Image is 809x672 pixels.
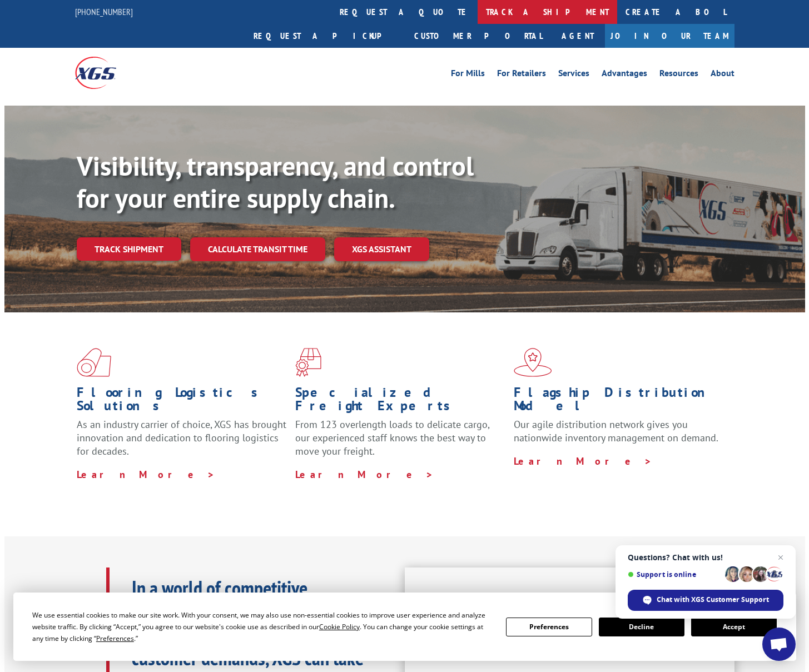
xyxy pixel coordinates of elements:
a: Request a pickup [245,24,406,48]
div: Cookie Consent Prompt [13,593,796,661]
h1: Specialized Freight Experts [295,386,505,418]
a: Learn More > [295,468,434,481]
a: Open chat [762,628,796,661]
div: We use essential cookies to make our site work. With your consent, we may also use non-essential ... [32,609,493,644]
span: As an industry carrier of choice, XGS has brought innovation and dedication to flooring logistics... [77,418,286,457]
span: Questions? Chat with us! [628,553,783,562]
a: For Retailers [497,69,546,81]
a: Resources [659,69,698,81]
button: Preferences [506,618,592,636]
a: Learn More > [514,455,652,467]
a: XGS ASSISTANT [334,237,429,261]
a: Agent [550,24,605,48]
a: Calculate transit time [190,237,325,261]
a: About [711,69,734,81]
a: Advantages [602,69,647,81]
h1: Flooring Logistics Solutions [77,386,287,418]
b: Visibility, transparency, and control for your entire supply chain. [77,148,474,215]
span: Chat with XGS Customer Support [628,590,783,611]
img: xgs-icon-total-supply-chain-intelligence-red [77,348,111,377]
p: From 123 overlength loads to delicate cargo, our experienced staff knows the best way to move you... [295,418,505,467]
img: xgs-icon-focused-on-flooring-red [295,348,321,377]
a: Join Our Team [605,24,734,48]
span: Our agile distribution network gives you nationwide inventory management on demand. [514,418,718,444]
a: [PHONE_NUMBER] [75,6,133,17]
a: Learn More > [77,468,215,481]
a: Customer Portal [406,24,550,48]
a: For Mills [451,69,485,81]
span: Chat with XGS Customer Support [657,595,769,605]
button: Decline [599,618,684,636]
a: Track shipment [77,237,181,261]
button: Accept [691,618,777,636]
span: Cookie Policy [319,622,360,631]
img: xgs-icon-flagship-distribution-model-red [514,348,552,377]
span: Support is online [628,570,721,579]
a: Services [558,69,589,81]
span: Preferences [96,634,134,643]
h1: Flagship Distribution Model [514,386,724,418]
